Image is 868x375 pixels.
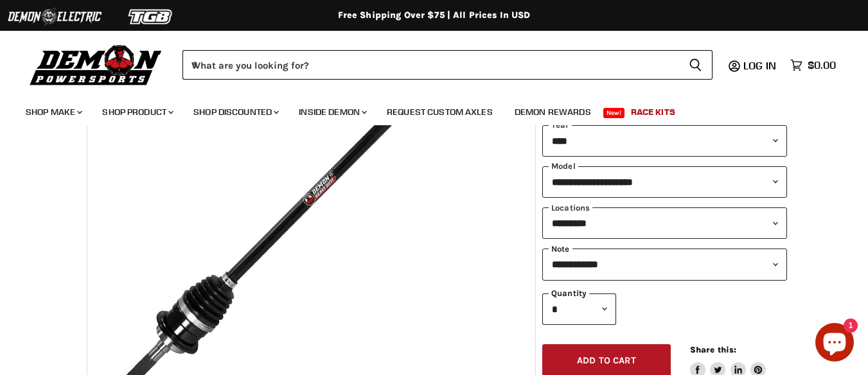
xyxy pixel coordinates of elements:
a: Shop Product [93,99,181,125]
span: $0.00 [808,59,836,71]
a: $0.00 [784,56,842,74]
select: modal-name [542,166,787,198]
input: When autocomplete results are available use up and down arrows to review and enter to select [182,50,678,80]
select: Quantity [542,293,616,325]
a: Demon Rewards [505,99,601,125]
img: Demon Electric Logo 2 [6,4,103,29]
a: Log in [738,60,784,71]
ul: Main menu [16,94,833,125]
select: keys [542,249,787,280]
a: Request Custom Axles [377,99,502,125]
select: year [542,125,787,157]
img: TGB Logo 2 [103,4,199,29]
img: Demon Powersports [26,42,166,87]
span: Log in [743,59,776,72]
form: Product [182,50,713,80]
button: Search [678,50,713,80]
span: Share this: [690,345,736,354]
a: Shop Make [16,99,90,125]
a: Shop Discounted [184,99,287,125]
a: Inside Demon [289,99,375,125]
select: keys [542,207,787,239]
span: Add to cart [577,355,636,366]
inbox-online-store-chat: Shopify online store chat [811,323,858,365]
a: Race Kits [621,99,685,125]
span: New! [603,108,625,118]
